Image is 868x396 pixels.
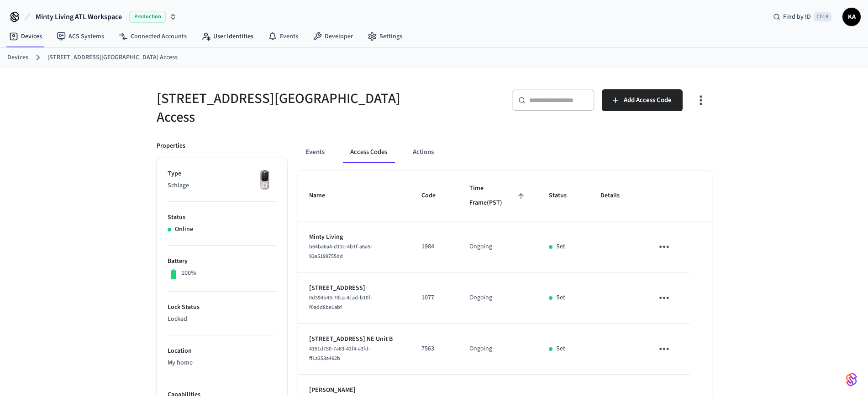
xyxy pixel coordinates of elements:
td: Ongoing [458,221,538,273]
span: 4151d780-7a63-42f4-a3fd-ff1a353a462b [309,345,370,362]
p: Type [168,169,276,179]
button: Actions [405,141,441,163]
span: Details [600,189,631,203]
p: Minty Living [309,232,400,242]
a: Connected Accounts [111,28,194,45]
h5: [STREET_ADDRESS][GEOGRAPHIC_DATA] Access [157,89,429,127]
p: Battery [168,257,276,266]
p: 1077 [421,293,447,303]
button: KA [842,8,861,26]
p: [STREET_ADDRESS] NE Unit B [309,334,400,344]
span: Production [129,11,166,23]
p: Lock Status [168,303,276,312]
img: SeamLogoGradient.69752ec5.svg [846,372,857,387]
img: Yale Assure Touchscreen Wifi Smart Lock, Satin Nickel, Front [253,169,276,192]
p: Locked [168,314,276,324]
button: Add Access Code [602,89,683,111]
a: Events [261,28,305,45]
p: Online [175,225,193,234]
span: Find by ID [783,12,811,21]
p: Set [556,242,565,252]
a: [STREET_ADDRESS][GEOGRAPHIC_DATA] Access [47,53,178,62]
p: Status [168,213,276,222]
span: b64ba6a4-d11c-4b1f-a6a5-93e5199755dd [309,243,372,260]
p: Set [556,293,565,303]
button: Events [298,141,332,163]
span: KA [843,9,860,25]
p: 7563 [421,344,447,354]
a: Devices [7,53,28,62]
a: Developer [305,28,360,45]
div: Find by IDCtrl K [766,9,839,25]
p: Set [556,344,565,354]
td: Ongoing [458,324,538,375]
a: Settings [360,28,410,45]
a: User Identities [194,28,261,45]
span: Status [549,189,579,203]
p: 1984 [421,242,447,252]
p: My home [168,358,276,368]
p: 100% [181,268,196,278]
td: Ongoing [458,273,538,324]
div: ant example [298,141,712,163]
a: ACS Systems [49,28,111,45]
span: 0d394b43-70ca-4cad-b10f-f0add8be1abf [309,294,372,311]
p: Properties [157,141,185,151]
p: [PERSON_NAME] [309,386,400,395]
span: Code [421,189,447,203]
a: Devices [2,28,49,45]
button: Access Codes [343,141,395,163]
span: Time Frame(PST) [469,181,527,210]
span: Add Access Code [624,94,672,106]
span: Minty Living ATL Workspace [36,11,122,22]
p: [STREET_ADDRESS] [309,283,400,293]
span: Ctrl K [814,12,831,21]
span: Name [309,189,337,203]
p: Location [168,346,276,356]
p: Schlage [168,181,276,190]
